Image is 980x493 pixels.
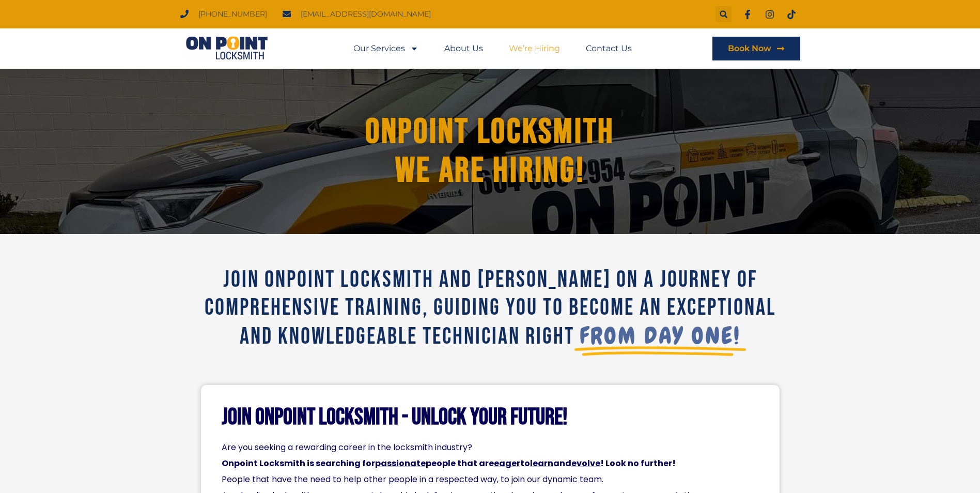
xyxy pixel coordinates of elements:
[494,457,520,469] u: eager
[530,457,553,469] u: learn
[715,6,732,22] div: Search
[712,37,800,60] a: Book Now
[222,457,676,469] strong: Onpoint Locksmith is searching for people that are to and ! Look no further!
[580,322,741,350] span: from day one!
[222,439,759,455] p: Are you seeking a rewarding career in the locksmith industry?
[353,37,418,60] a: Our Services
[196,7,267,21] span: [PHONE_NUMBER]
[222,406,759,429] h2: Join Onpoint Locksmith - Unlock Your Future!
[444,37,483,60] a: About Us
[728,44,771,53] span: Book Now
[205,113,775,190] h1: ONPOINT LOCKSMITH We Are hiring!
[205,266,776,351] span: Join Onpoint Locksmith and [PERSON_NAME] on a journey of comprehensive training, guiding you to b...
[375,457,426,469] u: passionate
[586,37,632,60] a: Contact Us
[571,457,600,469] u: evolve
[353,37,632,60] nav: Menu
[298,7,431,21] span: [EMAIL_ADDRESS][DOMAIN_NAME]
[222,471,759,487] p: People that have the need to help other people in a respected way, to join our dynamic team.
[509,37,560,60] a: We’re Hiring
